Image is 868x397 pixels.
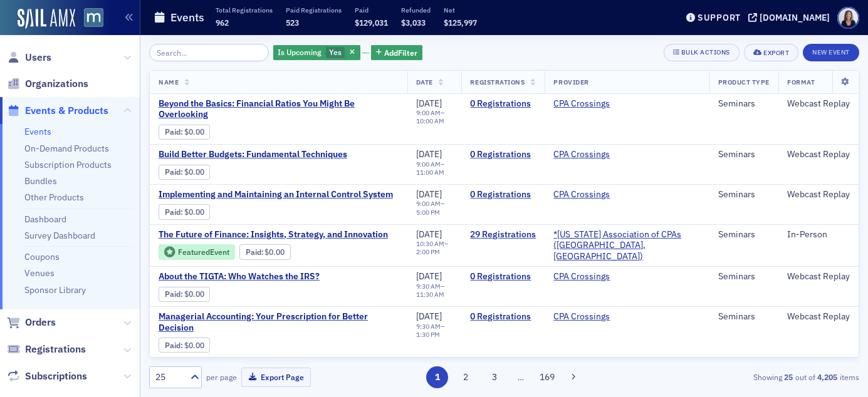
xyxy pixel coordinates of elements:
div: Showing out of items [631,371,859,383]
div: Paid: 0 - $0 [159,125,210,140]
button: Export Page [241,368,311,387]
a: On-Demand Products [24,143,109,154]
span: : [165,167,184,177]
span: [DATE] [416,311,442,322]
span: Format [787,78,815,86]
div: Seminars [718,229,770,240]
p: Paid Registrations [286,6,342,14]
div: Export [763,49,789,56]
p: Paid [355,6,388,14]
div: – [416,160,453,177]
span: $0.00 [184,167,204,177]
span: $3,033 [401,18,426,28]
div: Webcast Replay [787,311,850,322]
span: 962 [216,18,229,28]
span: Name [159,78,179,86]
span: [DATE] [416,271,442,282]
time: 5:00 PM [416,208,440,217]
time: 9:30 AM [416,322,441,331]
span: CPA Crossings [553,271,632,282]
span: Implementing and Maintaining an Internal Control System [159,189,393,200]
button: 2 [455,366,477,388]
span: Product Type [718,78,770,86]
a: Registrations [7,343,86,356]
button: 3 [483,366,505,388]
a: CPA Crossings [553,149,610,160]
a: Bundles [24,175,57,187]
div: Seminars [718,189,770,200]
time: 9:00 AM [416,160,441,168]
time: 9:00 AM [416,108,441,117]
button: Export [744,44,798,61]
a: Paid [165,167,180,177]
span: Is Upcoming [278,47,322,57]
a: Beyond the Basics: Financial Ratios You Might Be Overlooking [159,98,399,120]
p: Net [444,6,477,14]
span: Events & Products [25,104,108,118]
div: Featured Event [159,244,235,260]
span: $0.00 [184,127,204,137]
a: Survey Dashboard [24,230,95,241]
div: Paid: 0 - $0 [159,165,210,180]
span: [DATE] [416,148,442,160]
a: Managerial Accounting: Your Prescription for Better Decision [159,311,399,333]
a: Paid [246,247,261,257]
a: New Event [803,46,859,57]
div: Paid: 29 - $0 [239,244,291,259]
strong: 25 [782,371,795,383]
p: Total Registrations [216,6,273,14]
img: SailAMX [18,9,75,29]
a: CPA Crossings [553,271,610,282]
span: *Maryland Association of CPAs (Timonium, MD) [553,229,700,262]
p: Refunded [401,6,431,14]
span: [DATE] [416,188,442,200]
a: 29 Registrations [470,229,536,240]
span: … [512,371,530,383]
a: Paid [165,207,180,217]
div: Seminars [718,149,770,160]
span: : [165,127,184,137]
span: : [165,341,184,350]
time: 10:30 AM [416,239,444,248]
span: $0.00 [184,207,204,217]
a: 0 Registrations [470,189,536,200]
a: 0 Registrations [470,311,536,322]
time: 2:00 PM [416,247,440,256]
a: 0 Registrations [470,98,536,110]
span: Users [25,51,51,64]
button: AddFilter [371,45,422,61]
time: 9:00 AM [416,199,441,208]
a: Other Products [24,192,84,203]
a: Paid [165,341,180,350]
span: : [246,247,265,257]
span: : [165,289,184,299]
span: $0.00 [184,341,204,350]
div: In-Person [787,229,850,240]
a: View Homepage [75,8,103,29]
button: 1 [426,366,448,388]
a: Subscription Products [24,159,112,170]
div: Seminars [718,311,770,322]
time: 9:30 AM [416,282,441,291]
a: 0 Registrations [470,149,536,160]
span: $125,997 [444,18,477,28]
span: Provider [553,78,588,86]
span: CPA Crossings [553,149,632,160]
time: 1:30 PM [416,330,440,339]
span: Organizations [25,77,88,91]
a: Paid [165,289,180,299]
a: Events [24,126,51,137]
div: – [416,109,453,125]
button: 169 [536,366,558,388]
a: 0 Registrations [470,271,536,282]
img: SailAMX [84,8,103,28]
div: – [416,200,453,216]
h1: Events [170,10,204,25]
div: – [416,322,453,339]
div: Bulk Actions [681,49,730,56]
a: Dashboard [24,214,66,225]
div: Support [698,12,741,23]
span: About the TIGTA: Who Watches the IRS? [159,271,369,282]
span: $0.00 [184,289,204,299]
a: Events & Products [7,104,108,118]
